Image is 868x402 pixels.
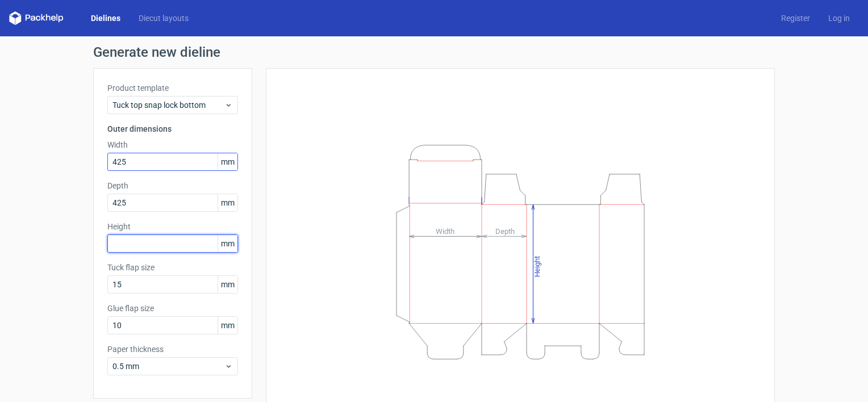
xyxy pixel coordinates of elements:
[112,361,224,372] span: 0.5 mm
[112,99,224,111] span: Tuck top snap lock bottom
[436,227,454,235] tspan: Width
[82,12,130,24] a: Dielines
[819,12,859,24] a: Log in
[218,194,237,211] span: mm
[130,12,198,24] a: Diecut layouts
[107,262,238,273] label: Tuck flap size
[218,153,237,170] span: mm
[533,256,541,277] tspan: Height
[107,180,238,191] label: Depth
[107,221,238,232] label: Height
[218,317,237,334] span: mm
[107,82,238,94] label: Product template
[218,276,237,293] span: mm
[93,45,775,59] h1: Generate new dieline
[218,235,237,252] span: mm
[107,139,238,150] label: Width
[107,344,238,355] label: Paper thickness
[495,227,515,235] tspan: Depth
[107,123,238,135] h3: Outer dimensions
[772,12,819,24] a: Register
[107,303,238,314] label: Glue flap size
